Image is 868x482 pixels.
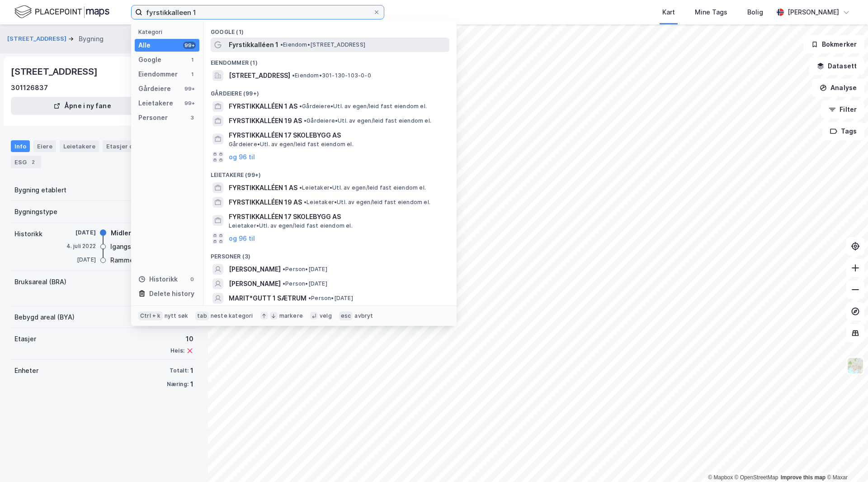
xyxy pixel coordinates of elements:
div: Kart [662,7,675,18]
div: Leietakere [138,98,173,109]
div: velg [320,312,332,320]
span: • [292,72,295,79]
div: Enheter [14,365,38,376]
a: OpenStreetMap [735,474,778,481]
div: Alle [138,40,151,51]
div: Rammetillatelse [110,255,162,266]
div: Leietakere (99+) [203,164,457,181]
div: esc [339,311,353,320]
div: Bygningstype [14,206,57,217]
button: Datasett [809,57,864,75]
span: FYRSTIKKALLÉEN 17 SKOLEBYGG AS [229,211,446,222]
div: 2 [28,157,38,167]
div: Bebygd areal (BYA) [14,312,75,323]
img: logo.f888ab2527a4732fd821a326f86c7f29.svg [14,4,109,20]
div: Mine Tags [695,7,727,18]
iframe: Chat Widget [823,439,868,482]
input: Søk på adresse, matrikkel, gårdeiere, leietakere eller personer [142,5,373,19]
div: Bygning etablert [14,185,66,196]
button: Åpne i ny fane [11,97,154,115]
div: Gårdeiere (99+) [203,83,457,99]
div: Næring: [167,381,189,388]
span: Gårdeiere • Utl. av egen/leid fast eiendom el. [299,103,427,110]
span: FYRSTIKKALLÉEN 19 AS [229,115,302,126]
span: FYRSTIKKALLÉEN 1 AS [229,182,297,193]
span: • [304,199,307,205]
div: 1 [190,379,193,390]
div: Midlertidig brukstillatelse [111,228,193,239]
span: [PERSON_NAME] [229,264,281,275]
span: • [283,280,285,287]
div: Personer [138,112,168,123]
div: Totalt: [170,367,189,374]
div: Personer (3) [203,246,457,262]
div: Eiendommer (1) [203,52,457,68]
div: Historikk [14,229,42,239]
div: tab [195,311,209,320]
div: Bruksareal (BRA) [14,277,66,287]
button: og 96 til [229,233,255,244]
span: Leietaker • Utl. av egen/leid fast eiendom el. [299,184,426,191]
span: Person • [DATE] [283,266,327,273]
div: 99+ [183,42,196,49]
div: 99+ [183,85,196,92]
div: Bolig [747,7,763,18]
span: Fyrstikkalléen 1 [229,39,278,50]
span: MARIT*GUTT 1 SÆTRUM [229,293,307,304]
div: [STREET_ADDRESS] [11,64,99,79]
span: • [299,103,302,110]
span: • [280,41,283,48]
img: Z [847,357,864,374]
div: Ctrl + k [138,311,163,320]
span: Person • [DATE] [283,280,327,287]
a: Mapbox [708,474,733,481]
div: nytt søk [165,312,189,320]
span: Person • [DATE] [308,295,353,302]
div: 0 [189,276,196,283]
span: FYRSTIKKALLÉEN 19 AS [229,197,302,208]
div: 99+ [183,100,196,107]
div: Etasjer [14,334,36,344]
div: Eiere [33,140,56,152]
button: Filter [821,100,864,119]
div: [DATE] [60,256,96,264]
div: Igangsettingstillatelse [110,241,182,252]
button: Analyse [812,79,864,97]
div: Heis: [170,347,184,354]
span: Gårdeiere • Utl. av egen/leid fast eiendom el. [304,117,431,124]
button: Bokmerker [803,35,864,53]
button: [STREET_ADDRESS] [7,34,68,43]
div: Google [138,54,161,65]
div: 301126837 [11,82,48,93]
div: 3 [189,114,196,121]
div: Info [11,140,30,152]
div: 10 [170,334,193,344]
div: ESG [11,156,41,168]
div: 1 [189,56,196,63]
span: Eiendom • [STREET_ADDRESS] [280,41,365,48]
span: FYRSTIKKALLÉEN 1 AS [229,101,297,112]
button: Tags [822,122,864,140]
div: Leietakere [60,140,99,152]
div: Bygning [79,33,104,44]
div: 1 [190,365,193,376]
div: Historikk [138,274,178,285]
span: FYRSTIKKALLÉEN 17 SKOLEBYGG AS [229,130,446,141]
div: [PERSON_NAME] [788,7,839,18]
span: Leietaker • Utl. av egen/leid fast eiendom el. [229,222,353,229]
div: Google (1) [203,21,457,38]
div: markere [279,312,303,320]
span: • [308,295,311,301]
span: [STREET_ADDRESS] [229,70,290,81]
span: Eiendom • 301-130-103-0-0 [292,72,371,79]
a: Improve this map [781,474,826,481]
span: • [283,266,285,272]
div: Kategori [138,29,199,35]
span: [PERSON_NAME] [229,278,281,289]
div: Etasjer og enheter [106,142,162,150]
div: Delete history [149,288,194,299]
span: Gårdeiere • Utl. av egen/leid fast eiendom el. [229,141,354,148]
div: neste kategori [211,312,253,320]
span: Leietaker • Utl. av egen/leid fast eiendom el. [304,199,430,206]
